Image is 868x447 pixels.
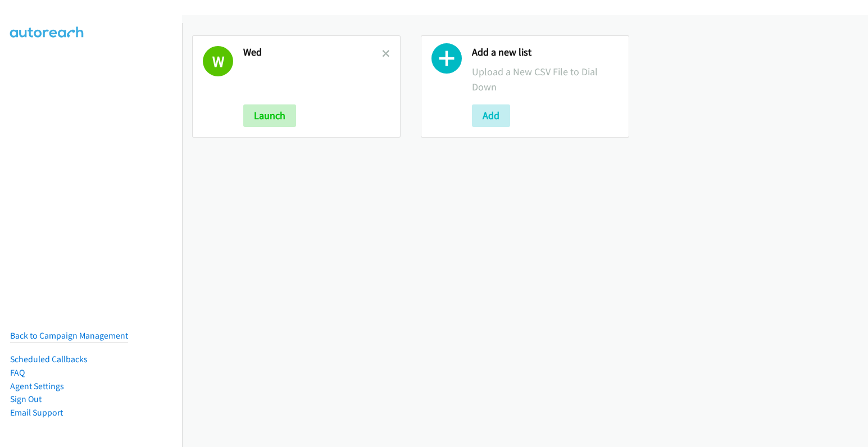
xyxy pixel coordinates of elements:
[472,104,510,127] button: Add
[10,330,128,341] a: Back to Campaign Management
[10,394,42,404] a: Sign Out
[10,367,25,378] a: FAQ
[472,64,619,94] p: Upload a New CSV File to Dial Down
[10,407,63,418] a: Email Support
[243,46,382,59] h2: Wed
[472,46,619,59] h2: Add a new list
[203,46,233,76] h1: W
[10,381,64,391] a: Agent Settings
[243,104,296,127] button: Launch
[10,354,88,364] a: Scheduled Callbacks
